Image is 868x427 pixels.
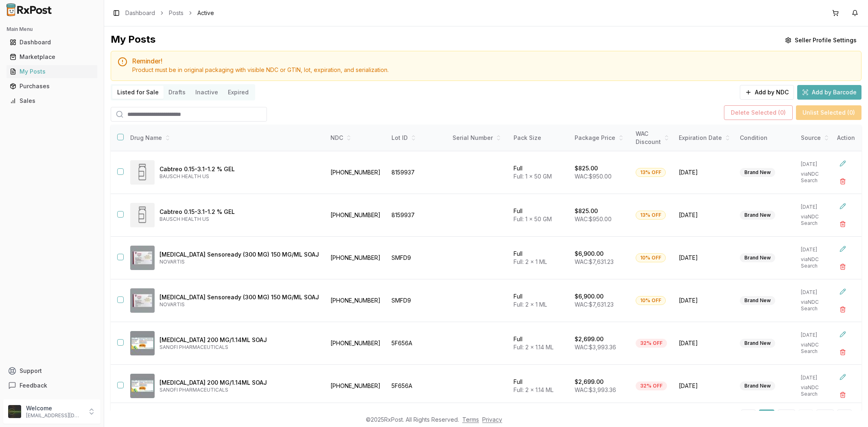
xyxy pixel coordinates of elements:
p: via NDC Search [801,256,832,269]
img: Dupixent 200 MG/1.14ML SOAJ [130,374,155,398]
a: My Posts [7,64,97,79]
div: Brand New [740,381,775,390]
div: WAC Discount [636,130,669,146]
img: Dupixent 200 MG/1.14ML SOAJ [130,331,155,355]
div: Brand New [740,296,775,305]
button: Inactive [190,86,223,99]
p: via NDC Search [801,384,832,397]
td: 5F656A [387,365,448,407]
h2: Main Menu [7,26,97,33]
div: Brand New [740,253,775,262]
p: [DATE] [801,375,832,381]
span: WAC: $7,631.23 [575,258,614,265]
th: Condition [735,125,796,151]
p: Welcome [26,404,83,412]
button: Feedback [3,378,101,393]
p: $825.00 [575,164,598,172]
p: [EMAIL_ADDRESS][DOMAIN_NAME] [26,412,83,419]
div: NDC [330,134,382,142]
button: Edit [835,284,850,299]
div: Brand New [740,168,775,177]
img: Cabtreo 0.15-3.1-1.2 % GEL [130,203,155,227]
div: Sales [10,97,94,105]
a: Dashboard [125,9,155,17]
span: Full: 2 x 1 ML [514,301,547,308]
button: Delete [835,259,850,274]
button: Edit [835,156,850,171]
button: Purchases [3,80,101,93]
span: WAC: $3,993.36 [575,386,616,393]
img: Cosentyx Sensoready (300 MG) 150 MG/ML SOAJ [130,288,155,313]
div: Product must be in original packaging with visible NDC or GTIN, lot, expiration, and serialization. [132,66,855,74]
button: 8 [816,410,834,424]
span: Full: 2 x 1.14 ML [514,386,553,393]
div: Brand New [740,339,775,348]
td: [PHONE_NUMBER] [326,365,387,407]
div: Dashboard [10,38,94,46]
div: My Posts [111,33,155,48]
td: Full [509,237,570,279]
span: WAC: $7,631.23 [575,301,614,308]
button: Edit [835,242,850,256]
td: Full [509,279,570,322]
p: $825.00 [575,207,598,215]
div: Lot ID [391,134,443,142]
span: [DATE] [679,211,730,219]
button: Support [3,364,101,378]
p: [MEDICAL_DATA] 200 MG/1.14ML SOAJ [160,336,319,344]
p: [MEDICAL_DATA] 200 MG/1.14ML SOAJ [160,379,319,387]
span: Feedback [20,381,47,390]
button: 2 [778,410,795,424]
p: [MEDICAL_DATA] Sensoready (300 MG) 150 MG/ML SOAJ [160,251,319,259]
p: via NDC Search [801,171,832,184]
button: Delete [835,174,850,189]
a: Dashboard [7,35,97,50]
div: Source [801,134,832,142]
div: My Posts [10,68,94,76]
span: Full: 2 x 1.14 ML [514,344,553,351]
a: Sales [7,94,97,108]
p: NOVARTIS [160,301,319,308]
button: My Posts [3,65,101,78]
p: BAUSCH HEALTH US [160,173,319,180]
div: 10% OFF [636,253,666,262]
td: [PHONE_NUMBER] [326,151,387,194]
span: [DATE] [679,339,730,347]
span: WAC: $3,993.36 [575,344,616,351]
p: SANOFI PHARMACEUTICALS [160,344,319,351]
td: Full [509,365,570,407]
div: Marketplace [10,53,94,61]
img: User avatar [8,405,21,418]
span: Full: 1 x 50 GM [514,173,552,180]
button: Edit [835,370,850,384]
p: SANOFI PHARMACEUTICALS [160,387,319,393]
img: Cabtreo 0.15-3.1-1.2 % GEL [130,160,155,185]
p: [DATE] [801,204,832,210]
p: Cabtreo 0.15-3.1-1.2 % GEL [160,165,319,173]
span: Full: 2 x 1 ML [514,258,547,265]
a: Marketplace [7,50,97,64]
a: Posts [169,9,184,17]
span: WAC: $950.00 [575,216,612,222]
p: Cabtreo 0.15-3.1-1.2 % GEL [160,208,319,216]
p: [DATE] [801,289,832,296]
a: Privacy [482,416,502,423]
button: Drafts [164,86,190,99]
button: Sales [3,94,101,107]
button: Expired [223,86,254,99]
div: 13% OFF [636,211,666,220]
button: Delete [835,217,850,231]
div: Drug Name [130,134,319,142]
p: [MEDICAL_DATA] Sensoready (300 MG) 150 MG/ML SOAJ [160,293,319,301]
button: Listed for Sale [112,86,164,99]
nav: breadcrumb [125,9,214,17]
button: Add by NDC [740,85,794,100]
td: [PHONE_NUMBER] [326,322,387,365]
td: 8159937 [387,194,448,237]
td: Full [509,322,570,365]
p: [DATE] [801,161,832,168]
p: via NDC Search [801,213,832,227]
div: Expiration Date [679,134,730,142]
button: Edit [835,199,850,213]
